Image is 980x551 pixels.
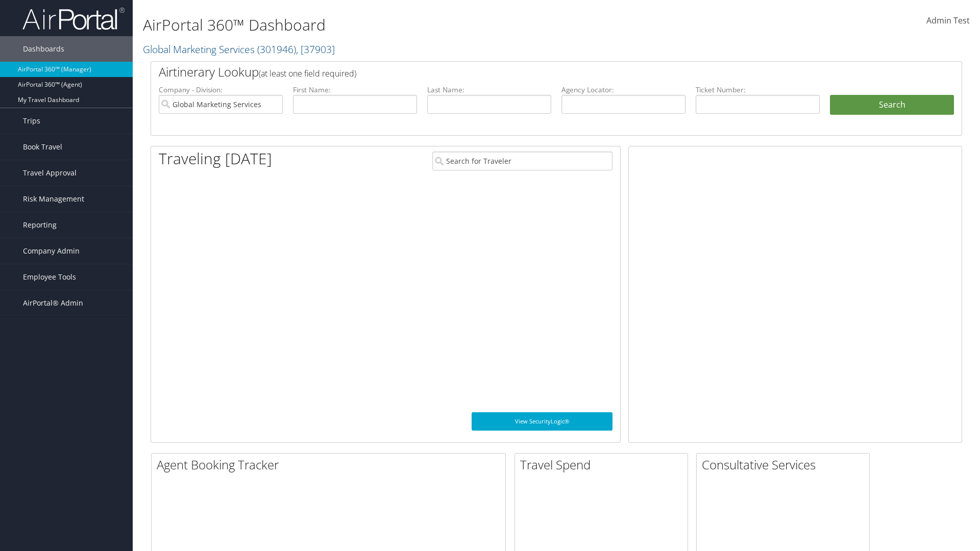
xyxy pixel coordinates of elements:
[259,68,356,79] span: (at least one field required)
[23,238,80,264] span: Company Admin
[257,42,296,56] span: ( 301946 )
[830,95,954,115] button: Search
[143,42,335,56] a: Global Marketing Services
[293,85,417,95] label: First Name:
[159,63,887,81] h2: Airtinerary Lookup
[926,5,970,37] a: Admin Test
[159,148,272,169] h1: Traveling [DATE]
[926,15,970,26] span: Admin Test
[427,85,551,95] label: Last Name:
[23,212,57,238] span: Reporting
[23,264,76,290] span: Employee Tools
[702,456,869,473] h2: Consultative Services
[296,42,335,56] span: , [ 37903 ]
[23,108,40,134] span: Trips
[432,152,612,170] input: Search for Traveler
[472,412,612,431] a: View SecurityLogic®
[157,456,505,473] h2: Agent Booking Tracker
[23,290,83,316] span: AirPortal® Admin
[22,7,125,31] img: airportal-logo.png
[23,36,64,62] span: Dashboards
[696,85,820,95] label: Ticket Number:
[520,456,688,473] h2: Travel Spend
[23,134,62,160] span: Book Travel
[159,85,283,95] label: Company - Division:
[143,14,694,36] h1: AirPortal 360™ Dashboard
[23,186,84,212] span: Risk Management
[23,160,77,186] span: Travel Approval
[561,85,685,95] label: Agency Locator:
